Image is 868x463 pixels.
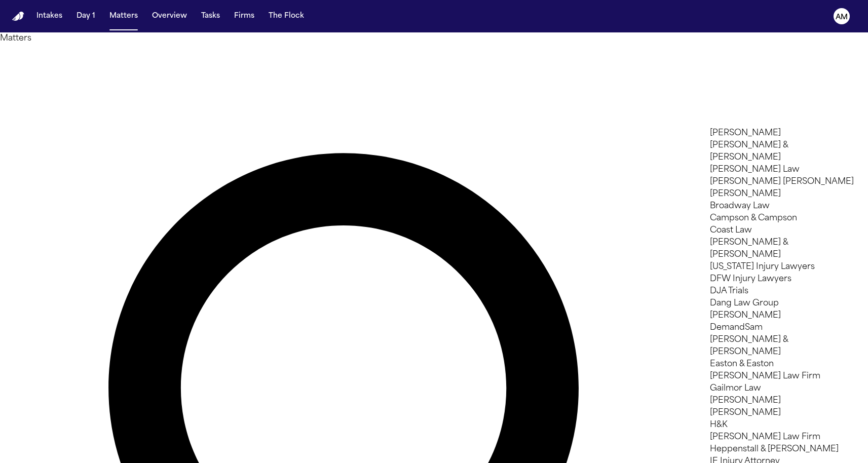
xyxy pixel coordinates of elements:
[710,200,854,212] li: Broadway Law
[710,127,854,139] li: [PERSON_NAME]
[72,7,99,25] button: Day 1
[710,297,854,310] li: Dang Law Group
[710,310,854,322] li: [PERSON_NAME]
[710,419,854,431] li: H&K
[710,407,854,419] li: [PERSON_NAME]
[710,261,854,273] li: [US_STATE] Injury Lawyers
[710,431,854,443] li: [PERSON_NAME] Law Firm
[265,7,308,25] button: The Flock
[230,7,258,25] button: Firms
[710,358,854,370] li: Easton & Easton
[148,7,191,25] button: Overview
[12,12,24,21] img: Finch Logo
[710,285,854,297] li: DJA Trials
[710,395,854,407] li: [PERSON_NAME]
[710,273,854,285] li: DFW Injury Lawyers
[105,7,142,25] button: Matters
[32,7,66,25] button: Intakes
[12,12,24,21] a: Home
[710,382,854,395] li: Gailmor Law
[710,176,854,188] li: [PERSON_NAME] [PERSON_NAME]
[197,7,224,25] button: Tasks
[710,224,854,237] li: Coast Law
[710,164,854,176] li: [PERSON_NAME] Law
[710,334,854,358] li: [PERSON_NAME] & [PERSON_NAME]
[710,443,854,455] li: Heppenstall & [PERSON_NAME]
[710,370,854,382] li: [PERSON_NAME] Law Firm
[710,139,854,164] li: [PERSON_NAME] & [PERSON_NAME]
[710,237,854,261] li: [PERSON_NAME] & [PERSON_NAME]
[710,212,854,224] li: Campson & Campson
[710,322,854,334] li: DemandSam
[710,188,854,200] li: [PERSON_NAME]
